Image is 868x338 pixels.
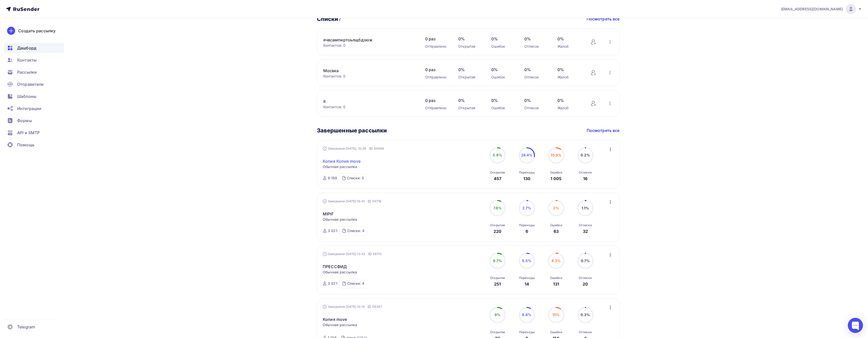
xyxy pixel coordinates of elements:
[524,105,547,110] div: Отписок
[583,228,588,234] div: 32
[458,67,481,73] span: 0%
[372,199,381,204] span: 59719
[579,171,592,175] div: Отписки
[328,281,337,286] div: 3 021
[323,211,334,217] a: MIPIF
[323,251,382,257] div: Завершена [DATE] 13:42
[323,43,415,48] div: Контактов: 0
[338,16,341,22] span: 7
[17,45,36,51] span: Дашборд
[17,142,35,148] span: Помощь
[368,199,371,204] span: ID
[781,7,843,12] span: [EMAIL_ADDRESS][DOMAIN_NAME]
[323,264,347,270] a: ПРЕССФИД
[4,116,64,126] a: Формы
[425,97,448,103] span: 0 раз
[458,75,481,80] div: Открытия
[553,206,559,210] span: 2%
[581,313,590,317] span: 0.3%
[369,146,373,151] span: ID
[493,206,502,210] span: 7.6%
[522,313,531,317] span: 8.6%
[494,228,501,234] div: 220
[550,330,562,334] div: Ошибки
[579,223,592,227] div: Отписки
[493,153,502,157] span: 5.6%
[17,69,37,75] span: Рассылки
[490,171,505,175] div: Открытия
[519,276,535,280] div: Переходы
[583,176,587,182] div: 16
[524,97,547,103] span: 0%
[524,67,547,73] span: 0%
[550,171,562,175] div: Ошибки
[317,15,342,22] h3: Списки
[495,313,500,317] span: 9%
[490,276,505,280] div: Открытия
[587,127,620,133] a: Посмотреть все
[425,36,448,42] span: 0 раз
[554,228,559,234] div: 63
[17,57,37,63] span: Контакты
[374,146,384,151] span: 60998
[522,259,531,263] span: 5.5%
[582,206,589,210] span: 1.1%
[317,127,387,134] h3: Завершенные рассылки
[781,4,862,14] a: [EMAIL_ADDRESS][DOMAIN_NAME]
[493,259,502,263] span: 8.7%
[557,97,580,103] span: 0%
[550,276,562,280] div: Ошибки
[490,330,505,334] div: Открытия
[525,281,529,287] div: 14
[550,223,562,227] div: Ошибки
[519,330,535,334] div: Переходы
[323,74,415,79] div: Контактов: 0
[323,98,409,104] a: it
[491,67,514,73] span: 0%
[323,37,409,43] a: ячвсампиртоьлщбдзюж
[425,44,448,49] div: Отправлено
[323,316,347,322] a: Копия move
[425,67,448,73] span: 0 раз
[18,28,56,34] div: Создать рассылку
[328,228,337,233] div: 3 021
[323,164,357,169] span: Обычная рассылка
[425,105,448,110] div: Отправлено
[323,158,361,164] a: Копия Копия move
[557,105,580,110] div: Жалоб
[524,44,547,49] div: Отписок
[4,43,64,53] a: Дашборд
[557,44,580,49] div: Жалоб
[557,36,580,42] span: 0%
[521,153,533,157] span: 28.4%
[347,228,364,233] div: Списки: 4
[494,176,501,182] div: 457
[519,171,535,175] div: Переходы
[491,36,514,42] span: 0%
[458,97,481,103] span: 0%
[579,330,592,334] div: Отписки
[522,206,531,210] span: 2.7%
[368,251,372,257] span: ID
[526,228,528,234] div: 6
[557,67,580,73] span: 0%
[552,313,560,317] span: 10%
[17,118,32,124] span: Формы
[524,75,547,80] div: Отписок
[4,79,64,89] a: Отправители
[368,304,371,309] span: ID
[17,324,35,330] span: Telegram
[323,304,382,309] div: Завершена [DATE] 10:14
[491,105,514,110] div: Ошибок
[323,68,409,74] a: Мосвка
[583,281,588,287] div: 20
[519,223,535,227] div: Переходы
[551,153,561,157] span: 10.9%
[425,75,448,80] div: Отправлено
[323,104,415,109] div: Контактов: 0
[490,223,505,227] div: Открытия
[581,259,590,263] span: 0.7%
[581,153,590,157] span: 0.2%
[551,259,561,263] span: 4.3%
[491,44,514,49] div: Ошибок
